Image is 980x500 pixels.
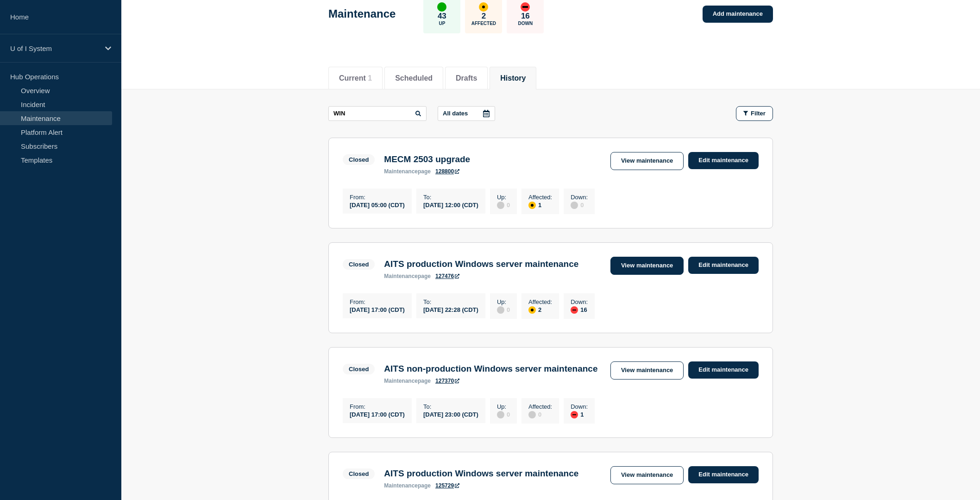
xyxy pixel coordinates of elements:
[350,403,405,410] p: From :
[423,403,478,410] p: To :
[384,273,418,279] span: maintenance
[521,2,530,12] div: down
[528,305,552,314] div: 2
[350,305,405,313] div: [DATE] 17:00 (CDT)
[339,74,372,82] button: Current 1
[435,168,459,175] a: 128800
[571,411,578,418] div: down
[500,74,526,82] button: History
[610,466,684,484] a: View maintenance
[528,411,536,418] div: disabled
[482,12,486,21] p: 2
[528,202,536,209] div: affected
[688,361,759,379] a: Edit maintenance
[688,257,759,274] a: Edit maintenance
[688,466,759,483] a: Edit maintenance
[384,482,418,489] span: maintenance
[497,411,504,418] div: disabled
[384,259,578,269] h3: AITS production Windows server maintenance
[384,482,431,489] p: page
[384,168,431,175] p: page
[384,168,418,175] span: maintenance
[518,21,533,26] p: Down
[751,110,766,117] span: Filter
[571,305,588,314] div: 16
[384,273,431,279] p: page
[703,6,773,23] a: Add maintenance
[521,12,530,21] p: 16
[423,201,478,209] div: [DATE] 12:00 (CDT)
[435,273,459,279] a: 127476
[528,410,552,418] div: 0
[435,482,459,489] a: 125729
[328,7,396,20] h1: Maintenance
[571,201,588,209] div: 0
[384,378,418,384] span: maintenance
[368,74,372,82] span: 1
[384,154,470,165] h3: MECM 2503 upgrade
[395,74,433,82] button: Scheduled
[571,298,588,305] p: Down :
[349,470,369,477] div: Closed
[479,2,488,12] div: affected
[528,194,552,201] p: Affected :
[688,152,759,169] a: Edit maintenance
[610,152,684,170] a: View maintenance
[497,194,510,201] p: Up :
[423,298,478,305] p: To :
[423,410,478,418] div: [DATE] 23:00 (CDT)
[528,306,536,314] div: affected
[571,202,578,209] div: disabled
[497,403,510,410] p: Up :
[423,305,478,313] div: [DATE] 22:28 (CDT)
[350,298,405,305] p: From :
[497,201,510,209] div: 0
[438,106,495,121] button: All dates
[456,74,477,82] button: Drafts
[350,194,405,201] p: From :
[350,201,405,209] div: [DATE] 05:00 (CDT)
[471,21,496,26] p: Affected
[528,201,552,209] div: 1
[350,410,405,418] div: [DATE] 17:00 (CDT)
[497,305,510,314] div: 0
[439,21,445,26] p: Up
[10,44,99,52] p: U of I System
[528,403,552,410] p: Affected :
[443,110,468,117] p: All dates
[736,106,773,121] button: Filter
[571,194,588,201] p: Down :
[384,364,597,374] h3: AITS non-production Windows server maintenance
[349,156,369,163] div: Closed
[349,366,369,373] div: Closed
[497,202,504,209] div: disabled
[438,12,446,21] p: 43
[435,378,459,384] a: 127370
[497,410,510,418] div: 0
[328,106,427,121] input: Search maintenances
[497,298,510,305] p: Up :
[571,410,588,418] div: 1
[528,298,552,305] p: Affected :
[384,378,431,384] p: page
[571,403,588,410] p: Down :
[437,2,446,12] div: up
[610,361,684,380] a: View maintenance
[349,261,369,268] div: Closed
[497,306,504,314] div: disabled
[571,306,578,314] div: down
[423,194,478,201] p: To :
[610,257,684,275] a: View maintenance
[384,468,578,479] h3: AITS production Windows server maintenance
